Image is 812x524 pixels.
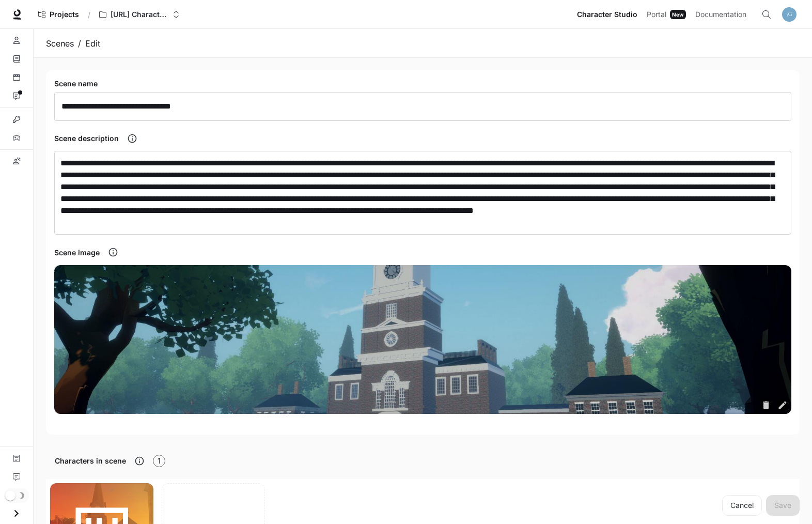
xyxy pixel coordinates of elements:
span: Portal [647,8,666,21]
h6: Scene image [54,248,100,258]
a: Feedback [4,469,29,485]
button: User avatar [779,4,800,25]
button: Open drawer [5,503,28,524]
span: Character Studio [577,8,637,21]
a: Scenes [4,69,29,86]
p: Edit [85,37,100,50]
a: Characters [4,32,29,49]
a: Knowledge [4,51,29,67]
div: / [84,9,95,20]
button: Characters in scene1 [46,443,800,479]
a: Character Studio [573,4,642,25]
div: scene image [54,265,791,414]
div: / [78,37,81,50]
a: Custom pronunciations [4,153,29,169]
a: Scenes [46,37,74,50]
img: User avatar [782,7,797,22]
span: Dark mode toggle [5,489,15,501]
div: New [670,10,686,19]
span: 1 [153,456,165,466]
a: Documentation [691,4,754,25]
a: Interactions [4,88,29,104]
span: Documentation [695,8,746,21]
h6: Scene description [54,133,119,144]
a: PortalNew [643,4,690,25]
button: Open workspace menu [95,4,184,25]
a: Go to projects [34,4,84,25]
a: Variables [4,130,29,146]
h6: Characters in scene [55,456,126,466]
span: Projects [50,10,79,19]
a: Cancel [722,495,762,516]
a: Documentation [4,450,29,467]
a: Integrations [4,111,29,128]
button: Open Command Menu [756,4,777,25]
h6: Scene name [54,79,98,89]
p: [URL] Characters [111,10,168,19]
